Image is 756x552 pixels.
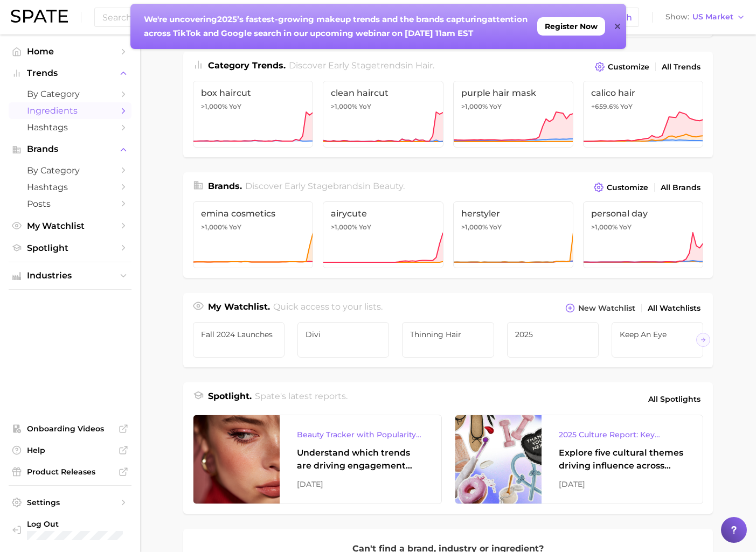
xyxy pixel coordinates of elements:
[592,59,652,74] button: Customize
[27,271,113,281] span: Industries
[27,165,113,176] span: by Category
[245,181,405,191] span: Discover Early Stage brands in .
[608,62,649,72] span: Customize
[201,330,276,339] span: Fall 2024 Launches
[9,195,131,212] a: Posts
[578,304,635,313] span: New Watchlist
[331,88,435,98] span: clean haircut
[9,119,131,136] a: Hashtags
[306,330,381,339] span: Divi
[27,243,113,253] span: Spotlight
[193,201,313,268] a: emina cosmetics>1,000% YoY
[323,81,443,148] a: clean haircut>1,000% YoY
[297,478,424,491] div: [DATE]
[27,122,113,132] span: Hashtags
[662,62,700,72] span: All Trends
[27,221,113,231] span: My Watchlist
[255,390,348,408] h2: Spate's latest reports.
[208,301,270,316] h1: My Watchlist.
[620,330,695,339] span: Keep an eye
[201,223,227,231] span: >1,000%
[9,43,131,60] a: Home
[461,223,488,231] span: >1,000%
[27,106,113,116] span: Ingredients
[297,322,389,358] a: Divi
[658,180,703,195] a: All Brands
[201,208,305,219] span: emina cosmetics
[9,218,131,234] a: My Watchlist
[27,89,113,99] span: by Category
[331,102,357,110] span: >1,000%
[273,301,383,316] h2: Quick access to your lists.
[665,14,689,20] span: Show
[101,8,589,26] input: Search here for a brand, industry, or ingredient
[9,516,131,543] a: Log out. Currently logged in with e-mail rachael@diviofficial.com.
[461,208,565,219] span: herstyler
[563,301,638,316] button: New Watchlist
[607,183,648,192] span: Customize
[515,330,591,339] span: 2025
[9,162,131,179] a: by Category
[27,68,113,78] span: Trends
[9,65,131,81] button: Trends
[461,102,488,110] span: >1,000%
[27,519,123,529] span: Log Out
[193,415,442,504] a: Beauty Tracker with Popularity IndexUnderstand which trends are driving engagement across platfor...
[507,322,599,358] a: 2025
[201,102,227,110] span: >1,000%
[27,199,113,209] span: Posts
[297,428,424,441] div: Beauty Tracker with Popularity Index
[648,393,700,406] span: All Spotlights
[620,102,633,111] span: YoY
[297,446,424,472] div: Understand which trends are driving engagement across platforms in the skin, hair, makeup, and fr...
[455,415,704,504] a: 2025 Culture Report: Key Themes That Are Shaping Consumer DemandExplore five cultural themes driv...
[193,81,313,148] a: box haircut>1,000% YoY
[27,182,113,192] span: Hashtags
[489,223,502,232] span: YoY
[359,223,371,232] span: YoY
[661,183,700,192] span: All Brands
[27,144,113,154] span: Brands
[331,223,357,231] span: >1,000%
[208,390,252,408] h1: Spotlight.
[201,88,305,98] span: box haircut
[27,498,113,507] span: Settings
[645,301,703,316] a: All Watchlists
[591,88,695,98] span: calico hair
[461,88,565,98] span: purple hair mask
[583,201,703,268] a: personal day>1,000% YoY
[591,180,651,195] button: Customize
[591,102,619,110] span: +659.6%
[27,467,113,477] span: Product Releases
[229,102,241,111] span: YoY
[11,10,68,23] img: SPATE
[453,81,573,148] a: purple hair mask>1,000% YoY
[583,81,703,148] a: calico hair+659.6% YoY
[559,428,686,441] div: 2025 Culture Report: Key Themes That Are Shaping Consumer Demand
[331,208,435,219] span: airycute
[9,179,131,195] a: Hashtags
[229,223,241,232] span: YoY
[27,46,113,57] span: Home
[692,14,733,20] span: US Market
[410,330,485,339] span: Thinning Hair
[696,333,710,347] button: Scroll Right
[402,322,494,358] a: Thinning Hair
[208,60,286,71] span: Category Trends .
[559,446,686,472] div: Explore five cultural themes driving influence across beauty, food, and pop culture.
[9,141,131,157] button: Brands
[9,102,131,119] a: Ingredients
[373,181,403,191] span: beauty
[208,181,242,191] span: Brands .
[27,424,113,434] span: Onboarding Videos
[591,208,695,219] span: personal day
[9,494,131,511] a: Settings
[559,478,686,491] div: [DATE]
[663,10,748,24] button: ShowUS Market
[9,268,131,284] button: Industries
[9,464,131,480] a: Product Releases
[453,201,573,268] a: herstyler>1,000% YoY
[646,390,703,408] a: All Spotlights
[323,201,443,268] a: airycute>1,000% YoY
[289,60,434,71] span: Discover Early Stage trends in .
